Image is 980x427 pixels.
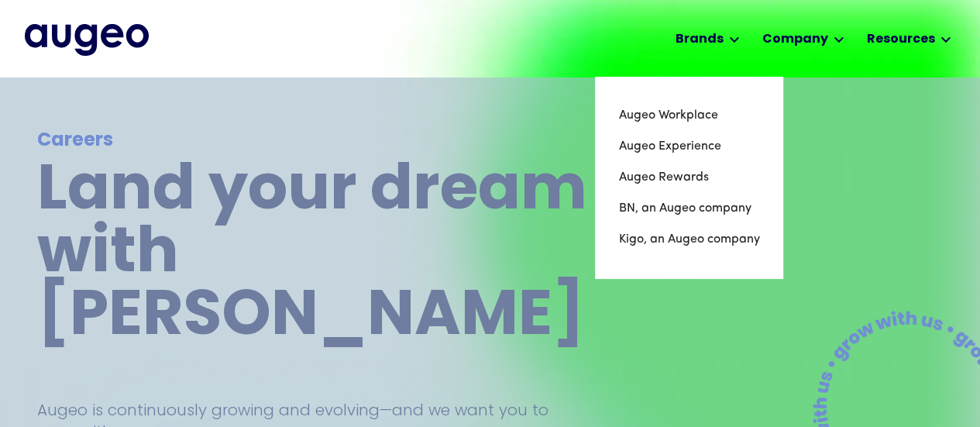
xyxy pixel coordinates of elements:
a: Augeo Experience [618,131,759,162]
nav: Brands [595,77,782,278]
a: Augeo Workplace [618,100,759,131]
div: Resources [866,30,934,49]
div: Company [762,30,827,49]
a: home [25,24,149,55]
div: Brands [675,30,723,49]
a: Augeo Rewards [618,162,759,193]
img: Augeo's full logo in midnight blue. [25,24,149,55]
a: Kigo, an Augeo company [618,224,759,255]
a: BN, an Augeo company [618,193,759,224]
